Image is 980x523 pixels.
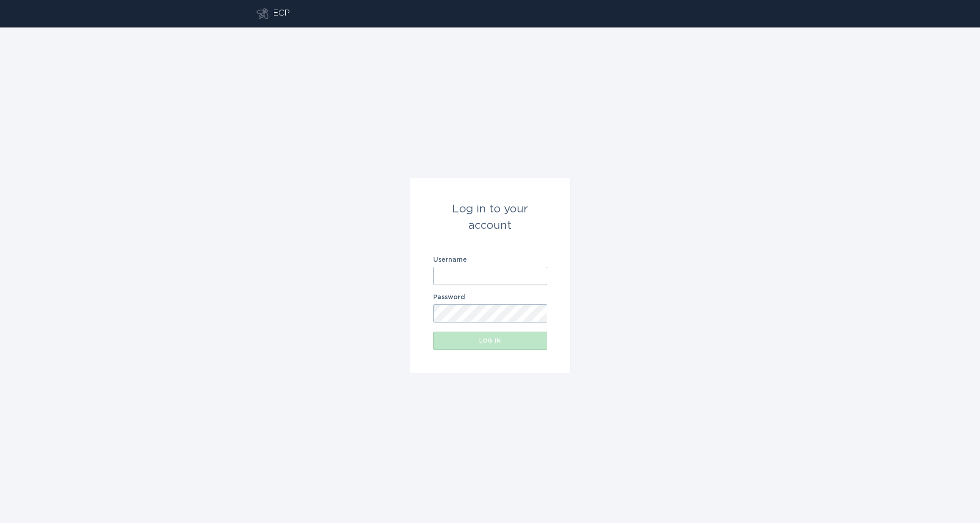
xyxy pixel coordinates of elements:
label: Username [433,257,547,263]
button: Go to dashboard [257,8,268,19]
div: Log in [438,338,543,343]
div: ECP [273,8,290,19]
button: Log in [433,332,547,350]
label: Password [433,294,547,301]
div: Log in to your account [433,201,547,234]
